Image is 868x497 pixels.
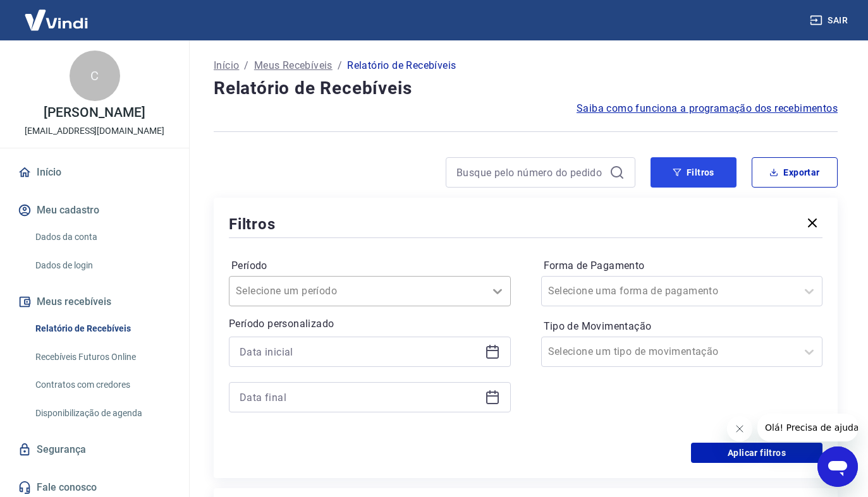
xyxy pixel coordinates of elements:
img: Vindi [15,1,97,39]
a: Relatório de Recebíveis [30,316,174,342]
label: Tipo de Movimentação [544,319,821,334]
a: Recebíveis Futuros Online [30,344,174,370]
button: Meus recebíveis [15,288,174,316]
a: Contratos com credores [30,372,174,398]
input: Busque pelo número do pedido [456,163,604,182]
p: / [244,58,248,73]
a: Saiba como funciona a programação dos recebimentos [577,101,838,116]
h4: Relatório de Recebíveis [214,76,838,101]
iframe: Fechar mensagem [727,416,752,441]
a: Segurança [15,436,174,464]
input: Data inicial [240,342,480,361]
a: Disponibilização de agenda [30,400,174,426]
iframe: Mensagem da empresa [757,414,858,441]
p: Relatório de Recebíveis [347,58,456,73]
p: [EMAIL_ADDRESS][DOMAIN_NAME] [25,124,164,138]
label: Forma de Pagamento [544,258,821,273]
p: / [338,58,342,73]
a: Início [214,58,239,73]
span: Olá! Precisa de ajuda? [8,9,106,19]
a: Início [15,159,174,186]
a: Dados da conta [30,224,174,250]
button: Filtros [651,157,737,188]
p: [PERSON_NAME] [44,106,145,119]
div: C [70,51,120,101]
p: Período personalizado [229,316,511,332]
label: Período [231,258,508,273]
button: Aplicar filtros [691,443,822,463]
a: Meus Recebíveis [254,58,333,73]
button: Exportar [752,157,838,188]
input: Data final [240,388,480,407]
button: Meu cadastro [15,196,174,224]
h5: Filtros [229,214,276,234]
iframe: Botão para abrir a janela de mensagens [817,446,858,487]
a: Dados de login [30,253,174,278]
button: Sair [807,9,853,32]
